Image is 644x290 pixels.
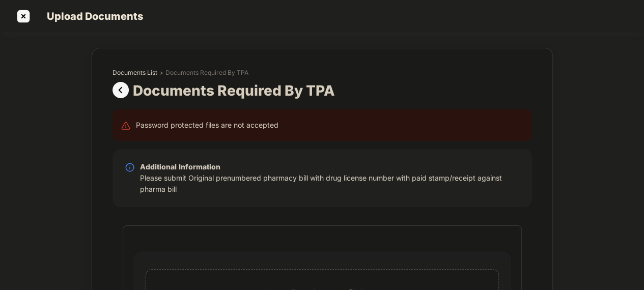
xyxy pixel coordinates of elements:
[165,69,248,77] div: Documents Required By TPA
[125,162,135,172] img: svg+xml;base64,PHN2ZyBpZD0iSW5mby0yMHgyMCIgeG1sbnM9Imh0dHA6Ly93d3cudzMub3JnLzIwMDAvc3ZnIiB3aWR0aD...
[121,121,131,131] img: svg+xml;base64,PHN2ZyB4bWxucz0iaHR0cDovL3d3dy53My5vcmcvMjAwMC9zdmciIHdpZHRoPSIyNCIgaGVpZ2h0PSIyNC...
[133,82,339,99] div: Documents Required By TPA
[113,82,133,98] img: svg+xml;base64,PHN2ZyBpZD0iUHJldi0zMngzMiIgeG1sbnM9Imh0dHA6Ly93d3cudzMub3JnLzIwMDAvc3ZnIiB3aWR0aD...
[140,162,220,171] b: Additional Information
[136,120,278,131] div: Password protected files are not accepted
[37,10,148,22] span: Upload Documents
[15,8,32,24] img: svg+xml;base64,PHN2ZyBpZD0iQ3Jvc3MtMzJ4MzIiIHhtbG5zPSJodHRwOi8vd3d3LnczLm9yZy8yMDAwL3N2ZyIgd2lkdG...
[159,69,163,77] div: >
[113,69,157,77] div: Documents List
[140,172,520,195] div: Please submit Original prenumbered pharmacy bill with drug license number with paid stamp/receipt...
